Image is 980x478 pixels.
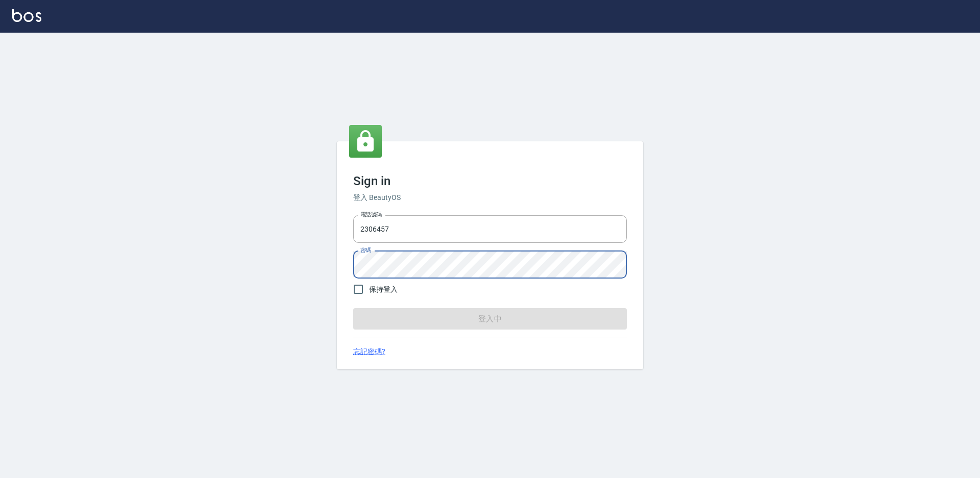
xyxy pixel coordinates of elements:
span: 保持登入 [369,284,398,295]
img: Logo [12,9,41,22]
label: 電話號碼 [360,211,382,218]
a: 忘記密碼? [353,346,385,357]
label: 密碼 [360,246,371,254]
h6: 登入 BeautyOS [353,192,627,203]
h3: Sign in [353,174,627,188]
